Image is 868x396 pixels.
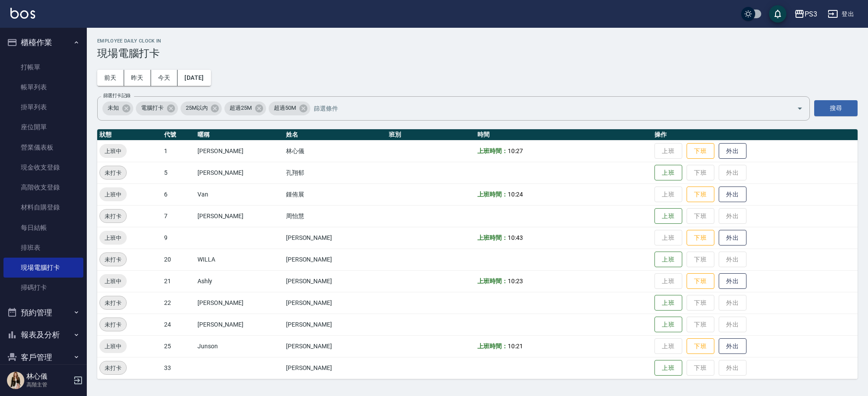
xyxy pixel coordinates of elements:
h3: 現場電腦打卡 [97,47,858,59]
span: 超過50M [269,104,301,112]
a: 排班表 [3,238,83,258]
button: 上班 [654,252,682,268]
b: 上班時間： [477,234,508,241]
button: 上班 [654,295,682,311]
td: 6 [162,183,195,205]
span: 10:24 [508,191,523,198]
td: 21 [162,270,195,292]
div: 超過50M [269,101,310,115]
span: 電腦打卡 [136,104,169,112]
td: 5 [162,162,195,183]
button: 下班 [687,338,714,354]
button: 報表及分析 [3,324,83,346]
button: 前天 [97,70,124,86]
a: 掃碼打卡 [3,278,83,298]
span: 未打卡 [100,363,126,373]
span: 25M以內 [181,104,213,112]
span: 10:43 [508,234,523,241]
a: 材料自購登錄 [3,197,83,217]
button: 下班 [687,230,714,246]
td: Van [195,183,284,205]
td: Ashly [195,270,284,292]
span: 未打卡 [100,255,126,264]
b: 上班時間： [477,343,508,350]
td: [PERSON_NAME] [195,314,284,335]
a: 營業儀表板 [3,137,83,157]
a: 座位開單 [3,117,83,137]
th: 狀態 [97,129,162,141]
td: [PERSON_NAME] [284,270,387,292]
button: 上班 [654,165,682,181]
td: 24 [162,314,195,335]
span: 未知 [102,104,124,112]
span: 10:23 [508,278,523,285]
div: 電腦打卡 [136,101,178,115]
th: 操作 [652,129,858,141]
td: 林心儀 [284,140,387,162]
button: save [769,5,786,23]
span: 未打卡 [100,212,126,221]
button: 預約管理 [3,301,83,324]
td: 孔翔郁 [284,162,387,183]
button: 外出 [719,273,746,289]
button: 客戶管理 [3,346,83,369]
td: [PERSON_NAME] [284,227,387,249]
button: 上班 [654,317,682,333]
button: 上班 [654,360,682,376]
h2: Employee Daily Clock In [97,38,858,44]
span: 上班中 [99,342,127,351]
button: 外出 [719,187,746,203]
td: 7 [162,205,195,227]
a: 高階收支登錄 [3,177,83,197]
img: Person [7,372,24,389]
button: [DATE] [178,70,210,86]
td: [PERSON_NAME] [284,314,387,335]
td: [PERSON_NAME] [284,357,387,379]
td: [PERSON_NAME] [195,140,284,162]
a: 每日結帳 [3,218,83,238]
td: Junson [195,335,284,357]
span: 未打卡 [100,320,126,329]
div: PS3 [805,9,817,20]
button: PS3 [791,5,821,23]
button: 外出 [719,230,746,246]
label: 篩選打卡記錄 [103,92,131,99]
th: 時間 [475,129,652,141]
a: 現場電腦打卡 [3,258,83,278]
a: 打帳單 [3,57,83,77]
b: 上班時間： [477,278,508,285]
button: 登出 [824,6,858,22]
td: 周怡慧 [284,205,387,227]
h5: 林心儀 [26,372,71,381]
td: 22 [162,292,195,314]
span: 10:27 [508,147,523,154]
p: 高階主管 [26,381,71,389]
a: 現金收支登錄 [3,157,83,177]
div: 超過25M [224,101,266,115]
button: 外出 [719,338,746,354]
td: [PERSON_NAME] [195,292,284,314]
td: 1 [162,140,195,162]
a: 帳單列表 [3,77,83,97]
td: 鍾侑展 [284,183,387,205]
td: WILLA [195,249,284,270]
span: 上班中 [99,147,127,156]
button: 櫃檯作業 [3,31,83,54]
td: 20 [162,249,195,270]
button: 今天 [151,70,178,86]
th: 暱稱 [195,129,284,141]
b: 上班時間： [477,147,508,154]
button: Open [793,101,807,115]
b: 上班時間： [477,191,508,198]
span: 10:21 [508,343,523,350]
td: [PERSON_NAME] [195,205,284,227]
td: 33 [162,357,195,379]
th: 班別 [387,129,475,141]
button: 上班 [654,208,682,224]
span: 超過25M [224,104,257,112]
button: 外出 [719,143,746,159]
td: [PERSON_NAME] [284,292,387,314]
td: [PERSON_NAME] [195,162,284,183]
span: 未打卡 [100,168,126,177]
td: 25 [162,335,195,357]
